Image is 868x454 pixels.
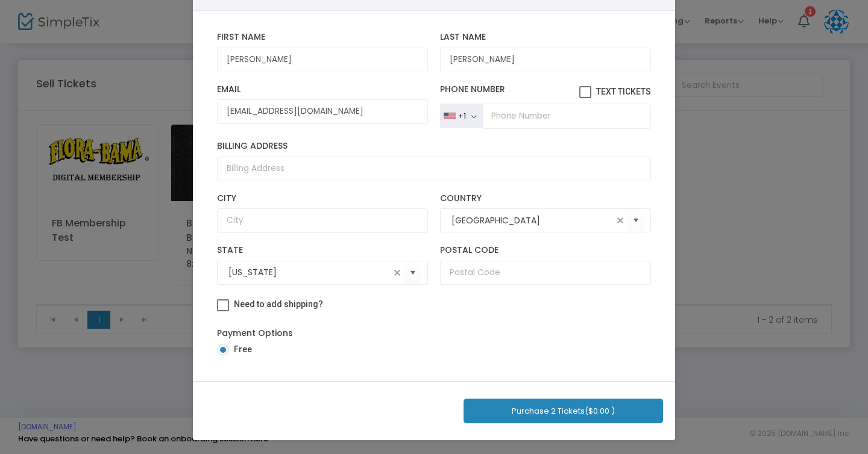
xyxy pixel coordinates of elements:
label: Country [440,193,651,204]
button: Select [404,260,421,285]
span: clear [390,266,404,280]
span: clear [613,213,627,228]
label: Postal Code [440,245,651,256]
button: +1 [440,104,483,129]
span: Text Tickets [596,87,651,96]
label: State [217,245,428,256]
label: Billing Address [217,141,651,152]
input: First Name [217,48,428,72]
input: Postal Code [440,261,651,285]
label: Payment Options [217,327,293,340]
label: City [217,193,428,204]
input: Last Name [440,48,651,72]
label: Email [217,84,428,95]
div: +1 [458,111,466,121]
span: Free [229,343,252,356]
span: Need to add shipping? [234,299,323,309]
label: Last Name [440,32,651,43]
input: Select Country [451,214,613,227]
button: Purchase 2 Tickets($0.00 ) [464,399,663,423]
input: Email [217,99,428,124]
label: Phone Number [440,84,651,99]
input: Billing Address [217,157,651,181]
input: City [217,208,428,233]
button: Select [627,208,644,233]
input: Select State [228,266,390,279]
label: First Name [217,32,428,43]
input: Phone Number [483,104,651,129]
